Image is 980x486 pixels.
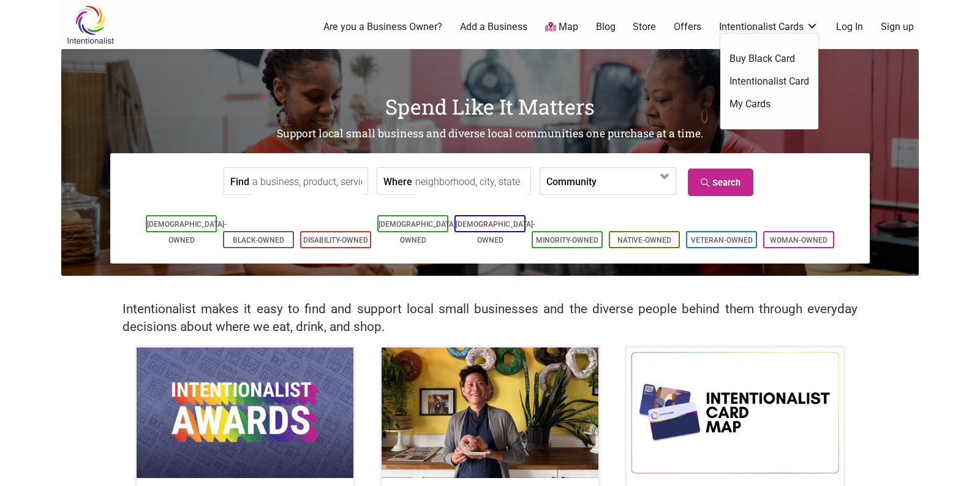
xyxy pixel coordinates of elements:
a: Intentionalist Card [729,75,809,88]
a: Native-Owned [617,236,671,245]
a: Buy Black Card [729,52,809,66]
a: My Cards [729,97,809,111]
a: [DEMOGRAPHIC_DATA]-Owned [379,220,458,245]
h2: Intentionalist makes it easy to find and support local small businesses and the diverse people be... [123,300,858,336]
a: Map [545,20,578,34]
a: Disability-Owned [303,236,368,245]
h1: Spend Like It Matters [61,92,919,121]
label: Community [546,168,597,194]
a: [DEMOGRAPHIC_DATA]-Owned [147,220,227,245]
a: Offers [674,20,701,34]
img: Intentionalist [61,5,119,45]
img: Intentionalist Awards [137,347,353,477]
a: Store [633,20,656,34]
label: Where [383,168,412,194]
input: a business, product, service [252,168,364,196]
img: Intentionalist Card Map [627,347,843,477]
a: Log In [836,20,863,34]
h2: Support local small business and diverse local communities one purchase at a time. [61,126,919,142]
a: [DEMOGRAPHIC_DATA]-Owned [456,220,535,245]
a: Sign up [881,20,914,34]
a: Search [688,169,753,196]
a: Are you a Business Owner? [323,20,442,34]
a: Woman-Owned [770,236,827,245]
a: Veteran-Owned [691,236,753,245]
a: Intentionalist Cards [719,20,818,34]
a: Add a Business [460,20,527,34]
input: neighborhood, city, state [415,168,527,196]
img: King Donuts - Hong Chhuor [382,347,598,477]
a: Blog [596,20,616,34]
a: Minority-Owned [536,236,598,245]
label: Find [230,168,249,194]
a: Black-Owned [233,236,284,245]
